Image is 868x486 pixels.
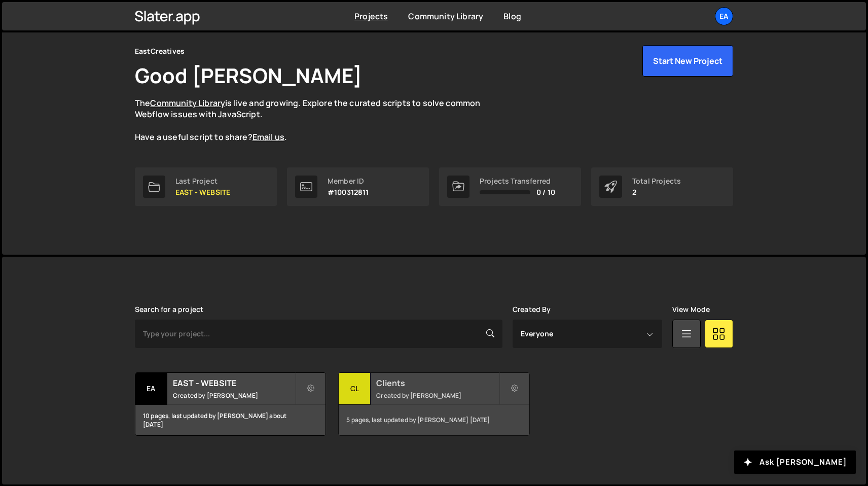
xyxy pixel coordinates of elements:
a: Email us [252,131,284,143]
a: Ea [715,7,733,25]
h2: EAST - WEBSITE [173,377,295,389]
label: Created By [513,305,551,314]
div: Projects Transferred [480,177,555,185]
a: Projects [354,11,388,22]
div: 5 pages, last updated by [PERSON_NAME] [DATE] [339,405,529,435]
div: Member ID [328,177,369,185]
p: 2 [632,188,681,196]
div: Cl [339,373,371,405]
p: The is live and growing. Explore the curated scripts to solve common Webflow issues with JavaScri... [135,97,500,143]
a: Community Library [150,97,225,109]
a: Community Library [408,11,483,22]
a: Last Project EAST - WEBSITE [135,167,277,206]
p: EAST - WEBSITE [175,188,230,196]
p: #100312811 [328,188,369,196]
div: EA [135,373,167,405]
a: Blog [503,11,521,22]
h1: Good [PERSON_NAME] [135,61,362,89]
small: Created by [PERSON_NAME] [173,391,295,400]
button: Ask [PERSON_NAME] [734,450,856,474]
div: EastCreatives [135,45,185,57]
div: Total Projects [632,177,681,185]
a: EA EAST - WEBSITE Created by [PERSON_NAME] 10 pages, last updated by [PERSON_NAME] about [DATE] [135,372,326,436]
div: Last Project [175,177,230,185]
div: 10 pages, last updated by [PERSON_NAME] about [DATE] [135,405,325,435]
input: Type your project... [135,320,502,348]
label: View Mode [672,305,710,314]
label: Search for a project [135,305,203,314]
button: Start New Project [642,45,733,77]
small: Created by [PERSON_NAME] [376,391,498,400]
span: 0 / 10 [536,188,555,196]
a: Cl Clients Created by [PERSON_NAME] 5 pages, last updated by [PERSON_NAME] [DATE] [338,372,529,436]
h2: Clients [376,377,498,389]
